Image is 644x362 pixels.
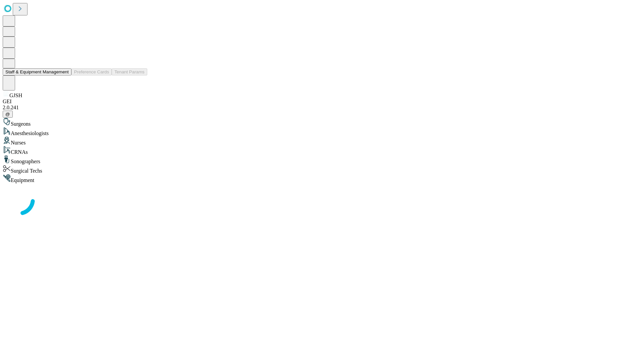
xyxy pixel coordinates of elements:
[3,136,641,146] div: Nurses
[3,68,71,75] button: Staff & Equipment Management
[3,174,641,183] div: Equipment
[9,93,22,98] span: GJSH
[3,118,641,127] div: Surgeons
[3,127,641,136] div: Anesthesiologists
[71,68,112,75] button: Preference Cards
[3,165,641,174] div: Surgical Techs
[112,68,147,75] button: Tenant Params
[3,146,641,155] div: CRNAs
[3,99,641,105] div: GEI
[5,112,10,117] span: @
[3,111,13,118] button: @
[3,105,641,111] div: 2.0.241
[3,155,641,165] div: Sonographers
